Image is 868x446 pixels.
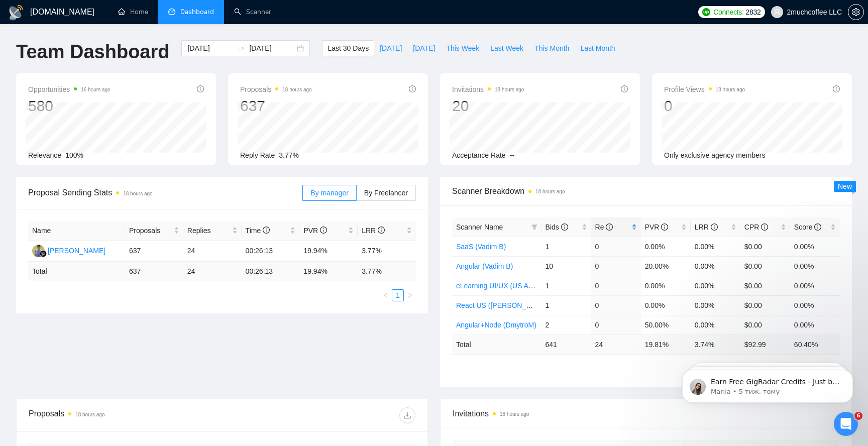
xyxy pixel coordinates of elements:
[740,237,790,256] td: $0.00
[183,241,242,262] td: 24
[790,315,840,334] td: 0.00%
[32,246,105,254] a: AD[PERSON_NAME]
[746,7,761,18] span: 2832
[591,295,641,315] td: 0
[392,290,403,301] a: 1
[187,43,233,54] input: Start date
[848,8,864,16] a: setting
[44,39,173,48] p: Message from Mariia, sent 5 тиж. тому
[180,8,214,16] span: Dashboard
[28,186,302,199] span: Proposal Sending Stats
[364,189,408,197] span: By Freelancer
[240,83,312,95] span: Proposals
[580,43,615,54] span: Last Month
[48,245,105,256] div: [PERSON_NAME]
[299,241,358,262] td: 19.94%
[641,295,691,315] td: 0.00%
[282,87,311,92] time: 18 hours ago
[591,237,641,256] td: 0
[125,221,183,241] th: Proposals
[452,96,524,116] div: 20
[591,276,641,295] td: 0
[452,151,506,159] span: Acceptance Rate
[392,289,404,301] li: 1
[263,227,270,234] span: info-circle
[456,301,551,309] a: React US ([PERSON_NAME])
[75,412,104,417] time: 18 hours ago
[546,223,568,231] span: Bids
[740,315,790,334] td: $0.00
[641,276,691,295] td: 0.00%
[838,182,852,190] span: New
[531,224,537,230] span: filter
[380,289,392,301] button: left
[320,227,327,234] span: info-circle
[561,224,568,231] span: info-circle
[358,262,416,281] td: 3.77 %
[246,227,270,235] span: Time
[541,295,591,315] td: 1
[702,8,710,16] img: upwork-logo.png
[591,334,641,354] td: 24
[197,85,204,92] span: info-circle
[664,151,766,159] span: Only exclusive agency members
[485,40,529,56] button: Last Week
[358,241,416,262] td: 3.77%
[595,223,613,231] span: Re
[641,315,691,334] td: 50.00%
[740,276,790,295] td: $0.00
[310,189,348,197] span: By manager
[123,191,152,196] time: 18 hours ago
[691,295,740,315] td: 0.00%
[641,237,691,256] td: 0.00%
[774,9,781,16] span: user
[32,245,45,257] img: AD
[645,223,669,231] span: PVR
[413,43,435,54] span: [DATE]
[691,334,740,354] td: 3.74 %
[744,223,768,231] span: CPR
[328,43,369,54] span: Last 30 Days
[695,223,718,231] span: LRR
[591,256,641,276] td: 0
[378,227,385,234] span: info-circle
[716,87,745,92] time: 18 hours ago
[691,256,740,276] td: 0.00%
[44,29,173,277] span: Earn Free GigRadar Credits - Just by Sharing Your Story! 💬 Want more credits for sending proposal...
[510,151,514,159] span: --
[456,262,513,270] a: Angular (Vadim B)
[168,8,175,15] span: dashboard
[362,227,385,235] span: LRR
[380,289,392,301] li: Previous Page
[187,225,230,236] span: Replies
[456,243,506,251] a: SaaS (Vadim B)
[621,85,628,92] span: info-circle
[452,83,524,95] span: Invitations
[641,334,691,354] td: 19.81 %
[404,289,416,301] li: Next Page
[541,315,591,334] td: 2
[404,289,416,301] button: right
[16,40,169,64] h1: Team Dashboard
[279,151,299,159] span: 3.77%
[380,43,402,54] span: [DATE]
[118,8,148,16] a: homeHome
[740,334,790,354] td: $ 92.99
[237,44,245,52] span: swap-right
[529,219,539,235] span: filter
[541,276,591,295] td: 1
[794,223,821,231] span: Score
[240,151,275,159] span: Reply Rate
[407,40,441,56] button: [DATE]
[790,276,840,295] td: 0.00%
[541,256,591,276] td: 10
[790,256,840,276] td: 0.00%
[456,282,555,290] a: eLearning UI/UX (US Andrey Z)
[8,5,24,21] img: logo
[81,87,110,92] time: 16 hours ago
[591,315,641,334] td: 0
[535,189,565,194] time: 18 hours ago
[183,262,242,281] td: 24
